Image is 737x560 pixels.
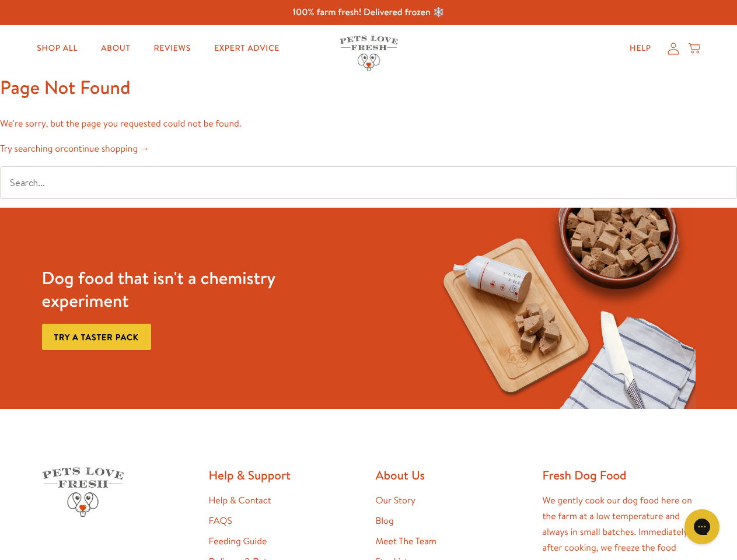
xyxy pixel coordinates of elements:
a: About [92,37,139,60]
iframe: Gorgias live chat messenger [679,505,725,548]
a: Help [620,37,661,60]
a: continue shopping → [64,142,149,155]
a: Feeding Guide [209,535,267,548]
a: Our Story [376,494,416,507]
a: FAQS [209,514,232,527]
h2: Fresh Dog Food [543,467,696,483]
h2: Help & Support [209,467,362,483]
h3: Dog food that isn't a chemistry experiment [42,267,309,312]
h2: About Us [376,467,529,483]
img: Pets Love Fresh [340,36,398,71]
img: Fussy [428,208,695,409]
a: Expert Advice [205,37,289,60]
a: Help & Contact [209,494,271,507]
a: Try a taster pack [42,324,151,350]
a: Blog [376,514,394,527]
a: Reviews [144,37,200,60]
a: Meet The Team [376,535,436,548]
a: Shop All [27,37,87,60]
img: Pets Love Fresh [42,467,124,517]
